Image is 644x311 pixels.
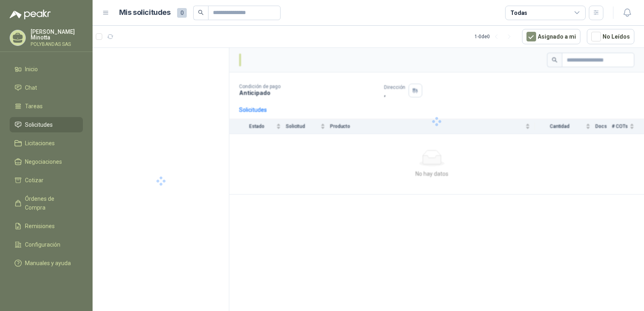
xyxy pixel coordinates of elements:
span: 0 [177,8,187,18]
span: Inicio [25,65,38,74]
a: Inicio [10,62,83,77]
img: Logo peakr [10,10,51,19]
a: Órdenes de Compra [10,191,83,215]
a: Manuales y ayuda [10,255,83,271]
h1: Mis solicitudes [119,7,171,19]
p: POLYBANDAS SAS [31,42,83,47]
a: Chat [10,80,83,95]
p: [PERSON_NAME] Minotta [31,29,83,40]
button: No Leídos [587,29,634,44]
span: Manuales y ayuda [25,259,71,268]
span: Órdenes de Compra [25,194,75,212]
span: Negociaciones [25,157,62,166]
span: Chat [25,83,37,92]
span: Cotizar [25,176,43,185]
div: 1 - 0 de 0 [475,30,516,43]
a: Solicitudes [10,117,83,132]
span: Licitaciones [25,139,55,148]
a: Configuración [10,237,83,252]
span: Tareas [25,102,43,111]
a: Tareas [10,99,83,114]
span: Solicitudes [25,120,53,129]
div: Todas [510,8,527,17]
span: Configuración [25,240,60,249]
a: Licitaciones [10,136,83,151]
a: Negociaciones [10,154,83,169]
button: Asignado a mi [522,29,580,44]
a: Remisiones [10,218,83,234]
a: Cotizar [10,173,83,188]
span: search [198,10,204,15]
span: Remisiones [25,222,55,231]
